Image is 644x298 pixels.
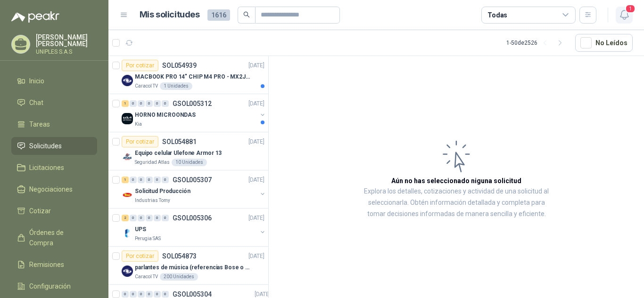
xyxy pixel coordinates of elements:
p: SOL054939 [162,62,197,69]
span: Chat [29,97,43,108]
p: UPS [135,225,146,234]
p: Perugia SAS [135,235,161,242]
span: Órdenes de Compra [29,227,88,248]
img: Company Logo [122,266,133,277]
span: Licitaciones [29,162,64,173]
img: Company Logo [122,227,133,239]
div: 0 [154,177,161,183]
a: Remisiones [11,256,97,274]
p: MACBOOK PRO 14" CHIP M4 PRO - MX2J3E/A [135,72,252,81]
p: [DATE] [248,99,264,108]
p: HORNO MICROONDAS [135,111,196,120]
a: Configuración [11,277,97,295]
a: Negociaciones [11,180,97,198]
img: Company Logo [122,113,133,124]
div: 0 [130,177,137,183]
p: [DATE] [248,137,264,146]
p: Equipo celular Ulefone Armor 13 [135,149,222,158]
h1: Mis solicitudes [140,8,200,22]
a: 1 0 0 0 0 0 GSOL005307[DATE] Company LogoSolicitud ProducciónIndustrias Tomy [122,174,266,204]
a: Tareas [11,115,97,133]
div: 2 [122,215,129,221]
p: UNIPLES S.A.S [36,49,97,55]
span: 1616 [207,9,230,21]
p: Caracol TV [135,82,158,90]
a: 1 0 0 0 0 0 GSOL005312[DATE] Company LogoHORNO MICROONDASKia [122,98,266,128]
button: No Leídos [575,34,633,52]
p: Solicitud Producción [135,187,190,196]
a: Por cotizarSOL054881[DATE] Company LogoEquipo celular Ulefone Armor 13Seguridad Atlas10 Unidades [108,132,268,170]
div: 1 [122,177,129,183]
p: [DATE] [248,214,264,223]
p: GSOL005304 [173,291,212,298]
div: 0 [146,100,153,107]
div: 0 [162,291,169,298]
a: Por cotizarSOL054939[DATE] Company LogoMACBOOK PRO 14" CHIP M4 PRO - MX2J3E/ACaracol TV1 Unidades [108,56,268,94]
p: [DATE] [248,252,264,261]
button: 1 [616,7,633,24]
div: 0 [138,100,145,107]
p: [PERSON_NAME] [PERSON_NAME] [36,34,97,47]
span: Tareas [29,119,50,129]
a: Solicitudes [11,137,97,155]
p: GSOL005312 [173,100,212,107]
span: 1 [625,4,636,13]
div: 0 [162,100,169,107]
div: 0 [130,291,137,298]
p: Kia [135,121,142,128]
div: 1 [122,100,129,107]
div: Todas [487,10,507,20]
div: 0 [162,215,169,221]
p: [DATE] [248,61,264,70]
div: 1 - 50 de 2526 [506,35,568,50]
div: Por cotizar [122,60,158,71]
span: search [243,11,250,18]
div: 0 [146,215,153,221]
h3: Aún no has seleccionado niguna solicitud [391,176,521,186]
p: SOL054881 [162,138,197,145]
div: 200 Unidades [160,273,198,281]
p: Industrias Tomy [135,197,170,204]
div: 0 [146,177,153,183]
img: Company Logo [122,151,133,162]
p: [DATE] [248,176,264,185]
span: Solicitudes [29,141,62,151]
span: Cotizar [29,206,51,216]
div: 0 [130,100,137,107]
div: 1 Unidades [160,82,192,90]
p: Caracol TV [135,273,158,281]
div: Por cotizar [122,250,158,262]
div: 0 [154,100,161,107]
div: Por cotizar [122,136,158,147]
div: 0 [154,215,161,221]
img: Logo peakr [11,11,59,23]
div: 0 [162,177,169,183]
span: Negociaciones [29,184,73,194]
div: 0 [122,291,129,298]
span: Inicio [29,76,44,86]
a: Órdenes de Compra [11,224,97,252]
img: Company Logo [122,189,133,201]
a: Chat [11,94,97,112]
a: Por cotizarSOL054873[DATE] Company Logoparlantes de música (referencias Bose o Alexa) CON MARCACI... [108,247,268,285]
a: Licitaciones [11,159,97,177]
a: Inicio [11,72,97,90]
div: 0 [138,215,145,221]
div: 0 [146,291,153,298]
div: 10 Unidades [172,159,207,166]
img: Company Logo [122,75,133,86]
span: Configuración [29,281,71,291]
p: GSOL005307 [173,177,212,183]
div: 0 [138,291,145,298]
a: Cotizar [11,202,97,220]
div: 0 [130,215,137,221]
p: GSOL005306 [173,215,212,221]
div: 0 [138,177,145,183]
p: SOL054873 [162,253,197,259]
p: Explora los detalles, cotizaciones y actividad de una solicitud al seleccionarla. Obtén informaci... [363,186,550,220]
a: 2 0 0 0 0 0 GSOL005306[DATE] Company LogoUPSPerugia SAS [122,212,266,242]
span: Remisiones [29,259,64,270]
p: Seguridad Atlas [135,159,170,166]
div: 0 [154,291,161,298]
p: parlantes de música (referencias Bose o Alexa) CON MARCACION 1 LOGO (Mas datos en el adjunto) [135,263,252,272]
